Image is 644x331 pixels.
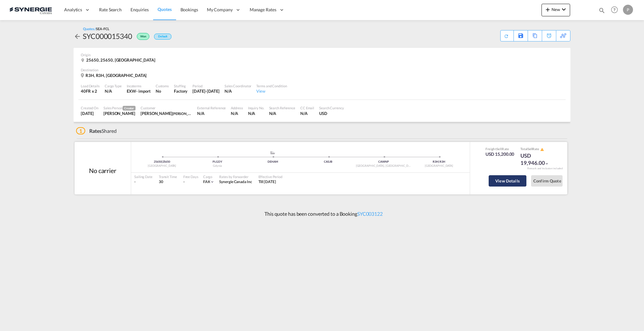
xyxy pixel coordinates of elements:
div: Save As Template [514,30,528,41]
div: Transit Time [159,174,177,179]
md-icon: icon-refresh [503,33,509,39]
div: Quotes /SEA-FCL [83,26,109,31]
div: PLGDY [190,160,245,164]
span: New [544,7,568,12]
div: P [623,5,633,15]
div: Address [231,106,243,110]
div: 30 [159,179,177,185]
div: icon-magnify [598,7,605,16]
div: Gdynia [190,164,245,168]
div: N/A [105,88,122,94]
div: Destination [81,68,563,72]
div: Factory Stuffing [174,88,187,94]
div: Help [609,4,623,16]
div: Default [154,34,171,40]
div: 8 Oct 2025 [81,111,98,116]
div: Sailing Date [134,174,153,179]
div: R3H, R3H, Canada [81,73,148,79]
span: Analytics [64,7,82,13]
button: icon-alert [540,147,544,152]
div: N/A [269,111,295,116]
div: Incoterms [127,84,151,88]
div: Quote PDF is not available at this time [504,30,510,39]
div: Customer [141,106,192,110]
span: Sell [497,147,502,151]
div: N/A [300,111,314,116]
span: Won [140,35,148,41]
span: R3H [440,160,445,163]
span: 25650 [163,160,170,163]
div: SYC000015340 [83,31,132,41]
p: This quote has been converted to a Booking [261,210,383,217]
span: 25650, 25650, [GEOGRAPHIC_DATA] [86,57,155,62]
span: Quotes [158,7,171,12]
div: N/A [197,111,226,116]
span: 1 [76,127,85,134]
span: FAK [203,179,210,184]
div: CAWNP [356,160,411,164]
span: Bookings [180,7,198,12]
span: R3H [433,160,439,163]
div: Load Details [81,84,100,88]
div: 25650, 25650, Poland [81,57,157,63]
div: Remark and Inclusion included [523,167,567,170]
span: Manage Rates [250,7,276,13]
span: [PERSON_NAME] [PERSON_NAME] [172,111,225,116]
div: Customs [156,84,169,88]
div: Period [192,84,219,88]
div: Inquiry No. [248,106,264,110]
div: - [134,179,153,185]
div: Synergie Canada Inc [219,179,252,185]
div: Sales Coordinator [225,84,251,88]
div: USD 15,200.00 [486,151,514,157]
span: Synergie Canada Inc [219,179,252,184]
div: Rates by Forwarder [219,174,252,179]
div: Freight Rate [486,147,514,151]
span: Help [609,4,620,15]
span: Sell [528,147,533,151]
div: USD [319,111,344,116]
div: DEHAM [245,160,300,164]
div: Free Days [183,174,198,179]
md-icon: icon-plus 400-fg [544,6,552,13]
div: Cargo [203,174,215,179]
div: - [183,179,185,185]
div: EXW [127,88,136,94]
span: Enquiries [130,7,149,12]
div: No carrier [89,166,116,175]
md-icon: icon-alert [540,148,544,151]
div: CASJB [301,160,356,164]
span: Creator [123,106,136,111]
span: SEA-FCL [96,27,109,31]
div: USD 19,946.00 [520,152,552,167]
div: Won [132,31,151,41]
div: N/A [231,111,243,116]
a: SYC003122 [357,211,383,217]
span: My Company [207,7,233,13]
span: | [162,160,163,163]
div: Created On [81,106,98,110]
span: Rates [89,128,102,134]
div: Shared [76,128,117,134]
span: Rate Search [99,7,122,12]
md-icon: icon-chevron-down [210,180,214,184]
span: Till [DATE] [258,179,276,184]
md-icon: icon-arrow-left [74,33,81,40]
div: Total Rate [520,147,552,152]
div: Till 07 Nov 2025 [258,179,276,185]
button: View Details [489,175,526,187]
div: 40FR x 2 [81,88,100,94]
div: External Reference [197,106,226,110]
div: icon-arrow-left [74,31,83,41]
div: Sales Person [103,106,136,111]
div: N/A [248,111,264,116]
div: - import [136,88,151,94]
div: Search Reference [269,106,295,110]
span: 25650 [154,160,162,163]
div: 31 Oct 2025 [192,88,219,94]
div: N/A [225,88,251,94]
div: Effective Period [258,174,282,179]
md-icon: icon-chevron-down [560,6,568,13]
div: Search Currency [319,106,344,110]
